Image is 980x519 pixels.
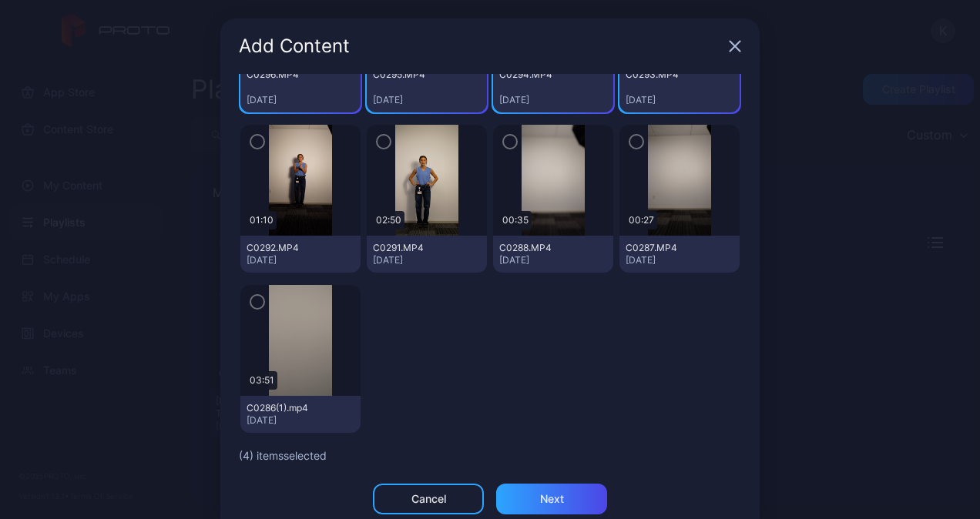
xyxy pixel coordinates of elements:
[373,211,404,229] div: 02:50
[626,211,657,229] div: 00:27
[373,484,484,514] button: Cancel
[373,94,481,106] div: [DATE]
[496,484,607,514] button: Next
[411,493,446,505] div: Cancel
[247,254,354,266] div: [DATE]
[499,242,584,254] div: C0288.MP4
[247,211,277,229] div: 01:10
[499,254,607,266] div: [DATE]
[626,94,733,106] div: [DATE]
[540,493,564,505] div: Next
[239,447,741,465] div: ( 4 ) item s selected
[626,69,710,81] div: C0293.MP4
[247,94,354,106] div: [DATE]
[247,242,331,254] div: C0292.MP4
[499,211,532,229] div: 00:35
[373,254,481,266] div: [DATE]
[499,69,584,81] div: C0294.MP4
[373,242,458,254] div: C0291.MP4
[373,69,458,81] div: C0295.MP4
[247,402,331,414] div: C0286(1).mp4
[247,69,331,81] div: C0296.MP4
[247,371,277,390] div: 03:51
[626,242,710,254] div: C0287.MP4
[626,254,733,266] div: [DATE]
[499,94,607,106] div: [DATE]
[247,414,354,427] div: [DATE]
[239,37,723,55] div: Add Content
